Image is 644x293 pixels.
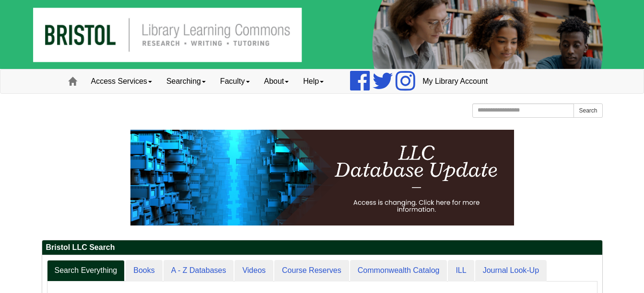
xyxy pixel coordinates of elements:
[234,260,273,282] a: Videos
[213,69,257,93] a: Faculty
[475,260,547,282] a: Journal Look-Up
[130,130,514,225] img: HTML tutorial
[159,69,213,93] a: Searching
[415,69,495,93] a: My Library Account
[126,260,162,282] a: Books
[350,260,447,282] a: Commonwealth Catalog
[274,260,349,282] a: Course Reserves
[47,260,125,282] a: Search Everything
[42,240,602,255] h2: Bristol LLC Search
[164,260,234,282] a: A - Z Databases
[574,103,602,118] button: Search
[448,260,474,282] a: ILL
[257,69,296,93] a: About
[296,69,331,93] a: Help
[84,69,159,93] a: Access Services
